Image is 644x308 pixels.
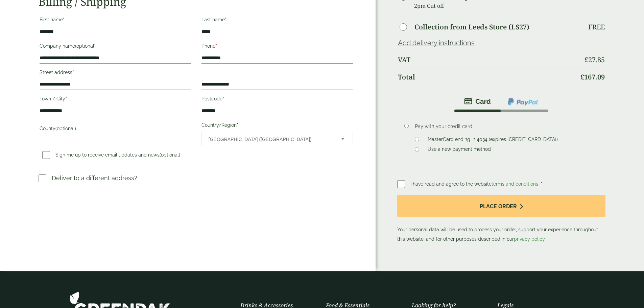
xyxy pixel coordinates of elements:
[425,137,560,144] label: MasterCard ending in 4034 (expires [CREDIT_CARD_DATA])
[514,236,545,242] a: privacy policy
[201,132,353,146] span: Country/Region
[201,94,353,105] label: Postcode
[410,181,540,187] span: I have read and agree to the website
[201,15,353,26] label: Last name
[75,43,96,49] span: (optional)
[55,126,76,131] span: (optional)
[492,181,538,187] a: terms and conditions
[40,15,191,26] label: First name
[40,41,191,53] label: Company name
[398,52,575,68] th: VAT
[414,24,529,30] label: Collection from Leeds Store (LS27)
[464,97,491,105] img: stripe.png
[63,17,65,22] abbr: required
[201,120,353,132] label: Country/Region
[40,124,191,135] label: County
[52,173,137,183] p: Deliver to a different address?
[580,72,605,81] bdi: 167.09
[160,152,180,158] span: (optional)
[225,17,226,22] abbr: required
[425,146,494,154] label: Use a new payment method
[585,55,605,64] bdi: 27.85
[237,122,238,128] abbr: required
[209,132,332,146] span: United Kingdom (UK)
[541,181,543,187] abbr: required
[215,43,217,49] abbr: required
[40,68,191,79] label: Street address
[398,39,475,47] a: Add delivery instructions
[415,123,595,130] p: Pay with your credit card.
[580,72,584,81] span: £
[65,96,67,101] abbr: required
[585,55,588,64] span: £
[201,41,353,53] label: Phone
[507,97,539,106] img: ppcp-gateway.png
[397,195,605,244] p: Your personal data will be used to process your order, support your experience throughout this we...
[40,94,191,105] label: Town / City
[40,152,183,160] label: Sign me up to receive email updates and news
[398,69,575,85] th: Total
[588,23,605,31] p: Free
[72,70,74,75] abbr: required
[42,151,50,159] input: Sign me up to receive email updates and news(optional)
[222,96,224,101] abbr: required
[414,1,575,11] p: 2pm Cut off
[397,195,605,217] button: Place order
